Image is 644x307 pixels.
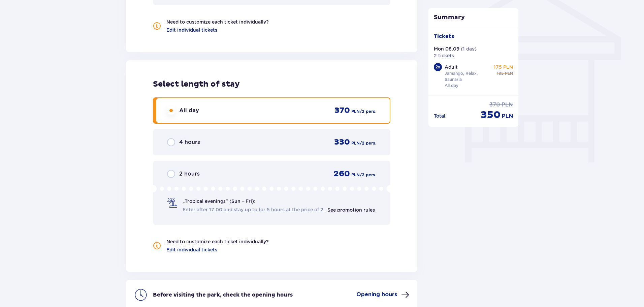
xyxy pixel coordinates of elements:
p: All day [445,83,458,89]
a: Edit individual tickets [166,27,217,33]
p: PLN [502,101,513,109]
p: PLN [351,140,360,146]
p: 2 tickets [434,52,454,59]
p: „Tropical evenings" (Sun – Fri): [183,198,255,205]
p: ( 1 day ) [461,45,477,52]
a: Edit individual tickets [166,246,217,253]
p: Total : [434,113,447,119]
p: PLN [351,172,360,178]
p: 330 [334,137,350,147]
p: 4 hours [179,139,200,146]
p: PLN [505,70,513,76]
p: Need to customize each ticket individually? [166,19,269,25]
p: 370 [489,101,500,109]
p: Need to customize each ticket individually? [166,238,269,245]
p: PLN [351,109,360,115]
img: clock icon [134,288,148,302]
p: Jamango, Relax, Saunaria [445,70,491,83]
p: 185 [497,70,504,76]
p: Select length of stay [153,79,390,89]
p: Before visiting the park, check the opening hours [153,291,293,299]
p: Tickets [434,33,454,40]
p: 175 PLN [494,64,513,70]
span: Enter after 17:00 and stay up to for 5 hours at the price of 2. [183,206,325,213]
p: 350 [481,109,501,121]
p: Mon 08.09 [434,45,459,52]
p: 260 [333,169,350,179]
p: 2 hours [179,170,200,178]
div: 2 x [434,63,442,71]
p: All day [179,107,199,114]
button: Opening hours [356,291,409,299]
p: / 2 pers. [360,172,376,178]
p: 370 [334,105,350,116]
p: Summary [428,13,519,22]
p: PLN [502,113,513,120]
p: / 2 pers. [360,140,376,146]
a: See promotion rules [327,207,375,213]
p: Adult [445,64,458,70]
p: / 2 pers. [360,109,376,115]
p: Opening hours [356,291,397,298]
